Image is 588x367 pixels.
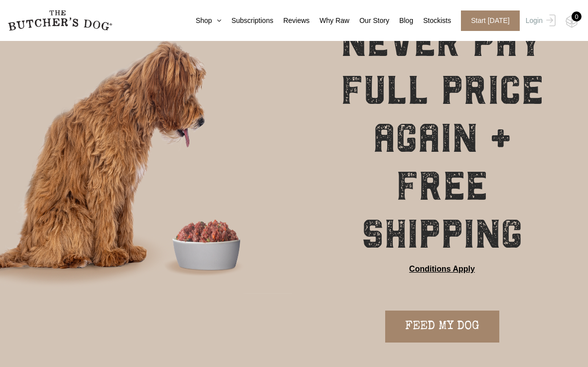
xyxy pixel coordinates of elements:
[461,10,520,31] span: Start [DATE]
[186,15,222,26] a: Shop
[451,10,523,31] a: Start [DATE]
[321,18,563,258] h1: NEVER PAY FULL PRICE AGAIN + FREE SHIPPING
[523,10,556,31] a: Login
[221,15,273,26] a: Subscriptions
[273,15,309,26] a: Reviews
[385,311,499,343] a: FEED MY DOG
[389,15,413,26] a: Blog
[409,263,475,275] a: Conditions Apply
[309,15,349,26] a: Why Raw
[413,15,451,26] a: Stockists
[349,15,389,26] a: Our Story
[566,15,578,28] img: TBD_Cart-Empty.png
[572,11,582,21] div: 0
